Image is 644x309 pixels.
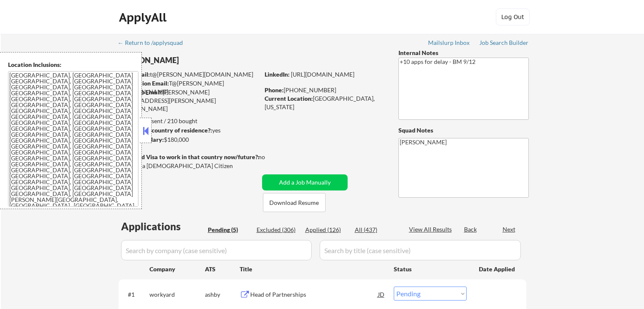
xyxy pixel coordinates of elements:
input: Search by title (case sensitive) [320,240,521,260]
div: Company [149,265,205,273]
div: ← Return to /applysquad [118,40,191,46]
div: yes [118,126,257,135]
div: Back [464,225,478,234]
div: Squad Notes [398,126,529,135]
strong: LinkedIn: [265,71,290,78]
div: Applied (126) [305,226,348,234]
div: T@[PERSON_NAME][DOMAIN_NAME] [119,79,259,96]
div: Internal Notes [398,49,529,57]
button: Add a Job Manually [262,174,348,190]
a: Mailslurp Inbox [428,39,470,48]
strong: Phone: [265,86,284,94]
strong: Will need Visa to work in that country now/future?: [119,153,260,160]
div: [PERSON_NAME][EMAIL_ADDRESS][PERSON_NAME][DOMAIN_NAME] [119,88,259,113]
div: Next [503,225,516,234]
div: #1 [128,290,143,299]
div: Mailslurp Inbox [428,40,470,46]
button: Download Resume [263,193,326,212]
div: ATS [205,265,240,273]
div: Title [240,265,386,273]
input: Search by company (case sensitive) [121,240,312,260]
div: Head of Partnerships [250,290,378,299]
div: [GEOGRAPHIC_DATA], [US_STATE] [265,94,384,111]
strong: Current Location: [265,95,313,102]
div: JD [377,287,386,302]
div: [PERSON_NAME] [119,55,293,66]
div: [PHONE_NUMBER] [265,86,384,94]
strong: Can work in country of residence?: [118,127,212,134]
div: Pending (5) [208,226,250,234]
div: Location Inclusions: [8,61,138,69]
div: Excluded (306) [257,226,299,234]
div: ashby [205,290,240,299]
a: [URL][DOMAIN_NAME] [291,71,354,78]
div: t@[PERSON_NAME][DOMAIN_NAME] [119,70,259,79]
div: View All Results [409,225,454,234]
button: Log Out [496,8,530,25]
div: no [258,153,282,161]
div: $180,000 [118,135,259,144]
div: workyard [149,290,205,299]
div: Yes, I am a [DEMOGRAPHIC_DATA] Citizen [119,162,262,170]
a: ← Return to /applysquad [118,39,191,48]
div: ApplyAll [119,10,169,25]
div: Date Applied [479,265,516,273]
div: Status [394,261,467,276]
div: 125 sent / 210 bought [118,117,259,125]
div: Job Search Builder [479,40,529,46]
div: Applications [121,221,205,232]
div: All (437) [355,226,397,234]
a: Job Search Builder [479,39,529,48]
